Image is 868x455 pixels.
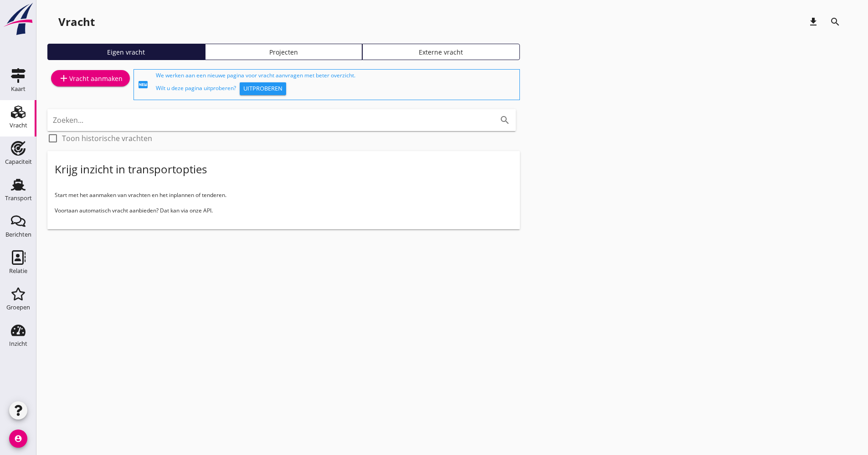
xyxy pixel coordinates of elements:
[55,207,513,215] p: Voortaan automatisch vracht aanbieden? Dat kan via onze API.
[2,2,35,36] img: logo-small.a267ee39.svg
[55,162,207,177] div: Krijg inzicht in transportopties
[362,44,520,60] a: Externe vracht
[10,122,27,128] div: Vracht
[830,16,841,27] i: search
[53,113,485,127] input: Zoeken...
[9,341,27,347] div: Inzicht
[5,159,32,165] div: Capaciteit
[209,47,359,57] div: Projecten
[138,79,149,90] i: fiber_new
[58,15,95,29] div: Vracht
[51,47,201,57] div: Eigen vracht
[9,268,27,274] div: Relatie
[55,191,513,199] p: Start met het aanmaken van vrachten en het inplannen of tenderen.
[205,44,363,60] a: Projecten
[499,115,510,126] i: search
[62,134,152,143] label: Toon historische vrachten
[58,73,69,84] i: add
[11,86,26,92] div: Kaart
[808,16,819,27] i: download
[6,304,30,310] div: Groepen
[51,70,130,86] a: Vracht aanmaken
[366,47,516,57] div: Externe vracht
[240,82,286,95] button: Uitproberen
[47,44,205,60] a: Eigen vracht
[156,71,516,98] div: We werken aan een nieuwe pagina voor vracht aanvragen met beter overzicht. Wilt u deze pagina uit...
[58,73,123,84] div: Vracht aanmaken
[5,232,31,238] div: Berichten
[243,84,282,93] div: Uitproberen
[9,430,27,448] i: account_circle
[5,195,32,201] div: Transport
